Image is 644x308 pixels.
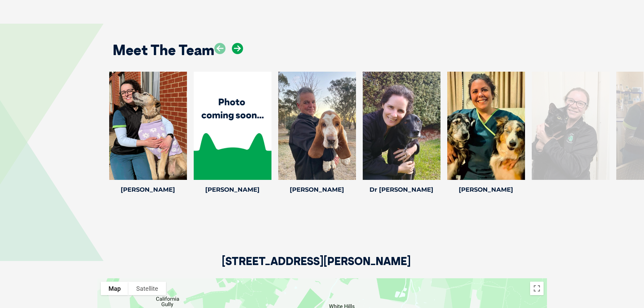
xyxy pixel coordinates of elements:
[222,256,411,278] h2: [STREET_ADDRESS][PERSON_NAME]
[128,282,166,295] button: Show satellite imagery
[101,282,128,295] button: Show street map
[194,187,271,193] h4: [PERSON_NAME]
[530,282,544,295] button: Toggle fullscreen view
[447,187,525,193] h4: [PERSON_NAME]
[109,187,187,193] h4: [PERSON_NAME]
[113,43,214,57] h2: Meet The Team
[278,187,356,193] h4: [PERSON_NAME]
[363,187,440,193] h4: Dr [PERSON_NAME]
